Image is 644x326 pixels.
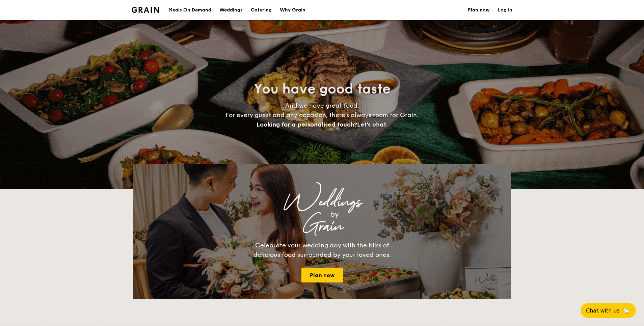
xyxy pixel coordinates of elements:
img: Grain [132,7,159,13]
span: 🦙 [622,307,630,315]
span: Chat with us [586,307,620,314]
div: by [217,208,452,220]
span: Let's chat. [357,121,388,128]
a: Plan now [301,268,343,282]
div: Loading menus magically... [133,157,511,164]
div: Weddings [192,196,452,208]
div: Celebrate your wedding day with the bliss of delicious food surrounded by your loved ones. [246,241,398,260]
button: Chat with us🦙 [581,303,636,318]
a: Logotype [132,7,159,13]
div: Grain [192,220,452,233]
